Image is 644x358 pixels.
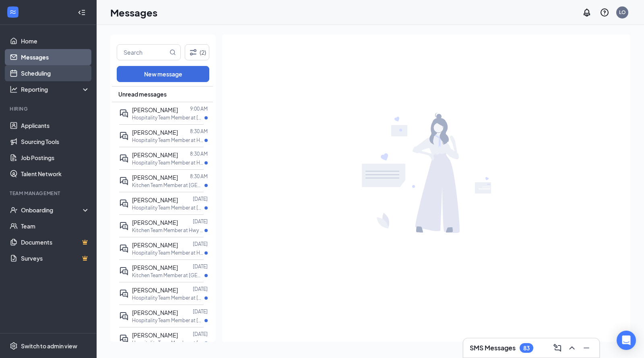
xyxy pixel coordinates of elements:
span: [PERSON_NAME] [132,196,178,204]
span: [PERSON_NAME] [132,106,178,113]
div: Switch to admin view [21,342,77,350]
p: Hospitality Team Member at [GEOGRAPHIC_DATA] [132,317,204,324]
div: Hiring [10,105,88,112]
span: [PERSON_NAME] [132,241,178,249]
div: Open Intercom Messenger [617,331,636,350]
svg: Minimize [582,343,591,353]
span: Unread messages [118,90,167,98]
div: 83 [523,345,530,352]
div: Onboarding [21,206,83,214]
a: Home [21,33,90,49]
p: [DATE] [193,331,208,337]
button: ComposeMessage [551,342,564,354]
h3: SMS Messages [470,344,516,352]
input: Search [117,45,168,60]
svg: WorkstreamLogo [9,8,17,16]
p: Kitchen Team Member at [GEOGRAPHIC_DATA] [132,272,204,279]
p: 8:30 AM [190,150,208,157]
span: [PERSON_NAME] [132,264,178,271]
svg: QuestionInfo [600,8,609,17]
svg: ActiveDoubleChat [119,131,129,141]
span: [PERSON_NAME] [132,219,178,226]
a: Talent Network [21,166,90,182]
p: Hospitality Team Member at Hwy 151 & Military [132,159,204,166]
p: [DATE] [193,195,208,202]
a: Job Postings [21,150,90,166]
a: Sourcing Tools [21,134,90,150]
div: LO [619,9,626,16]
svg: Analysis [10,85,18,93]
svg: ActiveDoubleChat [119,221,129,231]
div: Reporting [21,85,90,93]
svg: Settings [10,342,18,350]
p: Hospitality Team Member at [GEOGRAPHIC_DATA] [132,204,204,211]
svg: UserCheck [10,206,18,214]
p: [DATE] [193,218,208,225]
p: 8:30 AM [190,173,208,180]
span: [PERSON_NAME] [132,331,178,339]
a: Team [21,218,90,234]
a: Messages [21,49,90,65]
p: Kitchen Team Member at Hwy 151 & Military [132,227,204,234]
button: New message [117,66,209,82]
a: Applicants [21,117,90,134]
span: [PERSON_NAME] [132,129,178,136]
svg: ActiveDoubleChat [119,266,129,276]
p: Hospitality Team Member at Hwy 151 & Military [132,249,204,256]
svg: ActiveDoubleChat [119,109,129,118]
a: Scheduling [21,65,90,81]
span: [PERSON_NAME] [132,174,178,181]
svg: ActiveDoubleChat [119,176,129,186]
p: Hospitality Team Member at Hwy 151 & Military [132,137,204,144]
a: SurveysCrown [21,250,90,266]
svg: Notifications [582,8,592,17]
p: Hospitality Team Member at [GEOGRAPHIC_DATA] [132,294,204,301]
svg: ActiveDoubleChat [119,334,129,344]
svg: ActiveDoubleChat [119,199,129,208]
svg: ComposeMessage [553,343,562,353]
span: [PERSON_NAME] [132,286,178,294]
svg: ActiveDoubleChat [119,289,129,298]
p: [DATE] [193,286,208,292]
p: 8:30 AM [190,128,208,135]
p: Hospitality Team Member at [GEOGRAPHIC_DATA] [132,339,204,346]
h1: Messages [110,6,157,19]
p: [DATE] [193,241,208,247]
svg: MagnifyingGlass [169,49,176,56]
svg: ActiveDoubleChat [119,311,129,321]
svg: ChevronUp [567,343,577,353]
svg: Filter [188,47,198,57]
svg: ActiveDoubleChat [119,244,129,253]
span: [PERSON_NAME] [132,151,178,158]
p: 9:00 AM [190,105,208,112]
p: Hospitality Team Member at [GEOGRAPHIC_DATA] [132,114,204,121]
span: [PERSON_NAME] [132,309,178,316]
button: Filter (2) [185,44,209,60]
a: DocumentsCrown [21,234,90,250]
p: [DATE] [193,308,208,315]
p: Kitchen Team Member at [GEOGRAPHIC_DATA] [132,182,204,189]
div: Team Management [10,190,88,197]
svg: ActiveDoubleChat [119,154,129,163]
p: [DATE] [193,263,208,270]
svg: Collapse [78,8,86,16]
button: Minimize [580,342,593,354]
button: ChevronUp [566,342,578,354]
